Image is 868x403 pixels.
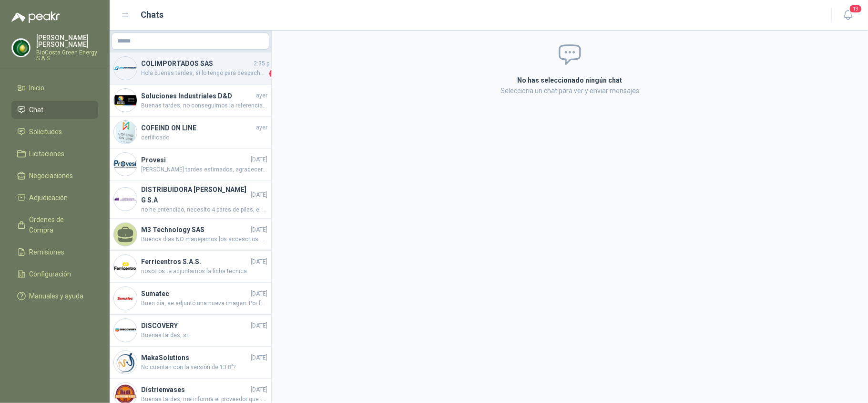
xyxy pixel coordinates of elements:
p: Selecciona un chat para ver y enviar mensajes [404,85,736,96]
span: Buenas tardes, si [141,331,267,340]
span: [DATE] [251,225,267,234]
span: [DATE] [251,321,267,330]
span: Licitaciones [30,148,65,159]
a: Company LogoProvesi[DATE][PERSON_NAME] tardes estimados, agradecería su ayuda con los comentarios... [110,148,271,180]
img: Company Logo [114,121,137,144]
span: [DATE] [251,257,267,266]
a: Configuración [11,265,98,283]
a: Company LogoMakaSolutions[DATE]No cuentan con la versión de 13.8"? [110,347,271,379]
span: no he entendido, necesito 4 pares de pilas, el par me cuesta 31.280+ iva ? [141,205,267,214]
h4: DISTRIBUIDORA [PERSON_NAME] G S.A [141,184,249,205]
a: Negociaciones [11,167,98,185]
h4: Sumatec [141,288,249,299]
span: ayer [256,123,267,132]
span: Solicitudes [30,127,62,137]
a: Chat [11,101,98,119]
span: Buen día, se adjuntó una nueva imagen. Por favor revisar las imágenes de la cotización. [141,299,267,308]
a: Órdenes de Compra [11,211,98,239]
a: Company LogoSoluciones Industriales D&DayerBuenas tardes, no conseguimos la referencia de la puli... [110,85,271,117]
span: Órdenes de Compra [30,214,89,235]
img: Company Logo [114,153,137,176]
a: Company LogoCOFEIND ON LINEayercertificado [110,117,271,148]
span: 1 [269,69,279,78]
span: Buenas tardes, no conseguimos la referencia de la pulidora adjunto foto de herramienta. Por favor... [141,101,267,110]
span: Hola buenas tardes, si lo tengo para despachar por transportadora el día [PERSON_NAME][DATE], y e... [141,69,267,78]
img: Logo peakr [11,11,60,23]
span: Adjudicación [30,192,68,203]
a: Company LogoDISTRIBUIDORA [PERSON_NAME] G S.A[DATE]no he entendido, necesito 4 pares de pilas, el... [110,180,271,219]
span: certificado [141,133,267,142]
span: [DATE] [251,191,267,200]
span: Inicio [30,83,45,93]
span: [DATE] [251,353,267,362]
span: Buenos dias NO manejamos los accesorios . Todos nuestros productos te llegan con el MANIFIESTO DE... [141,235,267,244]
p: BioCosta Green Energy S.A.S [36,50,98,61]
h4: Ferricentros S.A.S. [141,256,249,267]
h4: Soluciones Industriales D&D [141,91,254,101]
a: Remisiones [11,243,98,261]
button: 19 [839,7,857,24]
span: Negociaciones [30,170,73,181]
h1: Chats [141,8,164,21]
span: Remisiones [30,247,65,257]
a: Licitaciones [11,145,98,163]
a: Adjudicación [11,189,98,207]
img: Company Logo [114,287,137,310]
img: Company Logo [114,89,137,112]
span: No cuentan con la versión de 13.8"? [141,363,267,372]
span: Configuración [30,269,71,279]
span: ayer [256,91,267,100]
span: Manuales y ayuda [30,291,84,301]
a: Solicitudes [11,123,98,141]
h4: MakaSolutions [141,352,249,363]
h4: Distrienvases [141,384,249,395]
span: [DATE] [251,289,267,298]
h4: COFEIND ON LINE [141,123,254,133]
h4: DISCOVERY [141,320,249,331]
img: Company Logo [114,188,137,211]
a: M3 Technology SAS[DATE]Buenos dias NO manejamos los accesorios . Todos nuestros productos te lleg... [110,219,271,251]
a: Inicio [11,79,98,97]
a: Company LogoDISCOVERY[DATE]Buenas tardes, si [110,315,271,347]
a: Company LogoSumatec[DATE]Buen día, se adjuntó una nueva imagen. Por favor revisar las imágenes de... [110,283,271,315]
span: Chat [30,105,44,115]
h4: COLIMPORTADOS SAS [141,58,252,69]
h2: No has seleccionado ningún chat [404,75,736,85]
a: Company LogoFerricentros S.A.S.[DATE]nosotros te adjuntamos la ficha técnica [110,251,271,283]
span: 2:35 p. m. [254,59,279,68]
span: 19 [849,4,862,13]
img: Company Logo [114,57,137,80]
h4: Provesi [141,155,249,165]
span: [DATE] [251,155,267,164]
img: Company Logo [114,255,137,278]
h4: M3 Technology SAS [141,224,249,235]
span: nosotros te adjuntamos la ficha técnica [141,267,267,276]
img: Company Logo [114,319,137,342]
a: Company LogoCOLIMPORTADOS SAS2:35 p. m.Hola buenas tardes, si lo tengo para despachar por transpo... [110,53,271,85]
span: [DATE] [251,385,267,394]
a: Manuales y ayuda [11,287,98,305]
p: [PERSON_NAME] [PERSON_NAME] [36,34,98,48]
span: [PERSON_NAME] tardes estimados, agradecería su ayuda con los comentarios acerca de esta devolució... [141,165,267,174]
img: Company Logo [114,351,137,374]
img: Company Logo [12,39,30,57]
